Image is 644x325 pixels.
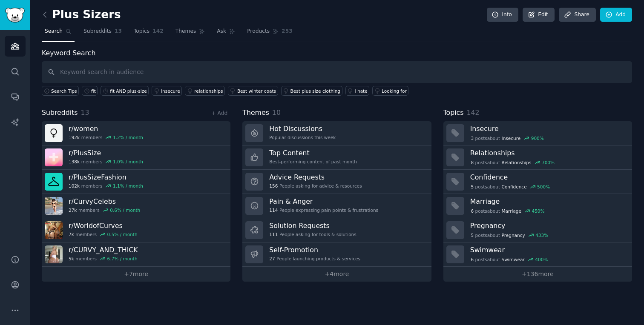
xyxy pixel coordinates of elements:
a: fit [82,86,98,96]
div: 400 % [535,257,548,262]
span: Marriage [502,208,521,214]
h3: Insecure [470,124,626,133]
div: I hate [355,88,368,94]
img: PlusSize [45,148,63,166]
span: Themes [242,108,269,118]
a: fit AND plus-size [101,86,149,96]
h3: r/ PlusSize [69,148,143,157]
img: CURVY_AND_THICK [45,245,63,263]
img: GummySearch logo [5,8,25,23]
span: Subreddits [83,28,112,35]
a: +7more [42,267,230,282]
h3: Advice Requests [269,173,362,182]
a: +4more [242,267,431,282]
h3: Confidence [470,173,626,182]
span: 27k [69,207,77,213]
a: Self-Promotion27People launching products & services [242,242,431,267]
img: CurvyCelebs [45,197,63,215]
a: Relationships8postsaboutRelationships700% [443,145,632,170]
span: 192k [69,134,80,140]
h3: Marriage [470,197,626,206]
span: 3 [471,135,474,141]
span: Search [45,28,63,35]
input: Keyword search in audience [42,61,632,83]
div: relationships [194,88,223,94]
a: r/CurvyCelebs27kmembers0.6% / month [42,194,230,218]
div: members [69,159,143,165]
a: +136more [443,267,632,282]
a: r/PlusSize138kmembers1.0% / month [42,145,230,170]
div: post s about [470,256,549,263]
a: Insecure3postsaboutInsecure900% [443,121,632,145]
div: 500 % [537,184,550,190]
h3: r/ WorldofCurves [69,221,138,230]
span: Subreddits [42,108,78,118]
a: Pain & Anger114People expressing pain points & frustrations [242,194,431,218]
div: post s about [470,183,551,191]
span: 8 [471,160,474,165]
a: Best plus size clothing [281,86,342,96]
span: 142 [152,28,164,35]
div: 6.7 % / month [107,256,138,262]
a: r/CURVY_AND_THICK5kmembers6.7% / month [42,242,230,267]
a: + Add [211,110,227,116]
a: Hot DiscussionsPopular discussions this week [242,121,431,145]
h3: r/ CURVY_AND_THICK [69,245,138,254]
span: Search Tips [51,88,77,94]
span: Ask [217,28,226,35]
a: r/PlusSizeFashion102kmembers1.1% / month [42,170,230,194]
div: Best winter coats [237,88,276,94]
div: People launching products & services [269,256,360,262]
a: Swimwear6postsaboutSwimwear400% [443,242,632,267]
span: 102k [69,183,80,189]
a: Solution Requests111People asking for tools & solutions [242,218,431,242]
span: 156 [269,183,278,189]
img: WorldofCurves [45,221,63,239]
h3: r/ CurvyCelebs [69,197,140,206]
h3: Top Content [269,148,357,157]
div: Best plus size clothing [290,88,340,94]
a: Info [487,8,518,22]
span: 6 [471,208,474,214]
span: Topics [443,108,464,118]
span: 142 [466,108,479,117]
h2: Plus Sizers [42,8,121,22]
div: 1.1 % / month [113,183,143,189]
a: relationships [185,86,225,96]
a: I hate [345,86,370,96]
a: Looking for [372,86,408,96]
a: Themes [172,25,208,42]
span: Topics [134,28,149,35]
span: 7k [69,231,74,237]
span: 111 [269,231,278,237]
div: post s about [470,159,555,166]
div: post s about [470,207,546,215]
div: 450 % [532,208,544,214]
h3: Relationships [470,148,626,157]
div: members [69,183,143,189]
div: fit [91,88,96,94]
a: Products253 [244,25,295,42]
h3: r/ women [69,124,143,133]
div: fit AND plus-size [110,88,147,94]
span: Relationships [502,160,532,165]
img: PlusSizeFashion [45,173,63,191]
h3: Pain & Anger [269,197,378,206]
h3: Pregnancy [470,221,626,230]
button: Search Tips [42,86,79,96]
img: women [45,124,63,142]
a: r/WorldofCurves7kmembers0.5% / month [42,218,230,242]
a: Marriage6postsaboutMarriage450% [443,194,632,218]
a: Top ContentBest-performing content of past month [242,145,431,170]
a: Subreddits13 [80,25,125,42]
div: 700 % [542,160,555,165]
div: members [69,134,143,140]
a: Add [600,8,632,22]
span: 5 [471,232,474,238]
label: Keyword Search [42,49,95,57]
span: 27 [269,256,275,262]
div: 1.2 % / month [113,134,143,140]
a: Confidence5postsaboutConfidence500% [443,170,632,194]
a: Share [559,8,595,22]
div: post s about [470,231,549,239]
